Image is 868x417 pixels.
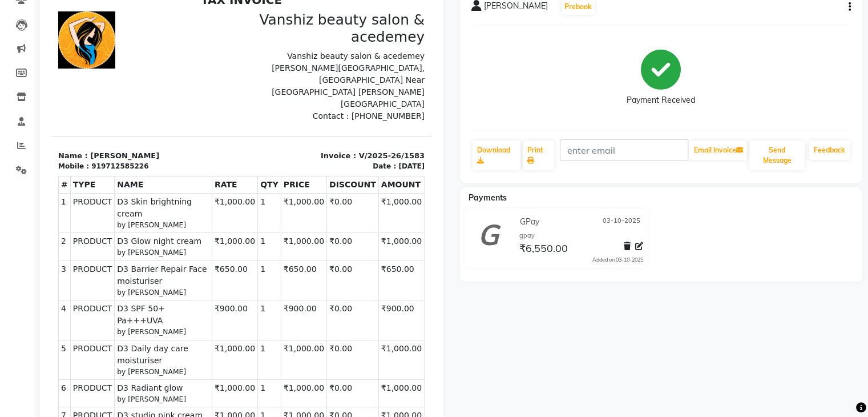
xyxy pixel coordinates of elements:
td: 1 [207,342,230,382]
div: Payment Received [627,94,695,106]
th: NAME [63,179,161,196]
td: 1 [207,235,230,263]
th: RATE [160,179,206,196]
th: # [7,179,19,196]
td: ₹650.00 [229,263,275,302]
span: D3 SPF 50+ Pa+++UVA [66,305,158,329]
td: 1 [207,382,230,409]
td: ₹0.00 [276,196,328,235]
td: ₹900.00 [229,303,275,342]
th: DISCOUNT [276,179,328,196]
td: 1 [7,196,19,235]
td: ₹1,000.00 [327,382,373,409]
td: 2 [7,235,19,263]
span: 03-10-2025 [603,216,640,228]
a: Print [523,141,554,170]
td: ₹1,000.00 [160,196,206,235]
div: 919712585226 [40,163,97,174]
p: Name : [PERSON_NAME] [7,153,183,164]
td: ₹900.00 [327,303,373,342]
td: 1 [207,196,230,235]
th: TYPE [19,179,63,196]
button: Email Invoice [689,141,747,160]
td: 4 [7,303,19,342]
small: by [PERSON_NAME] [66,396,158,407]
td: ₹1,000.00 [327,235,373,263]
td: ₹650.00 [160,263,206,302]
td: PRODUCT [19,235,63,263]
a: Download [473,141,521,170]
td: ₹900.00 [160,303,206,342]
small: by [PERSON_NAME] [66,290,158,300]
td: PRODUCT [19,342,63,382]
div: Mobile : [7,163,38,174]
td: 5 [7,342,19,382]
small: by [PERSON_NAME] [66,222,158,232]
p: Contact : [PHONE_NUMBER] [197,113,373,125]
span: Payments [469,193,507,203]
td: PRODUCT [19,263,63,302]
span: D3 Skin brightning cream [66,198,158,222]
td: PRODUCT [19,196,63,235]
td: ₹1,000.00 [229,235,275,263]
div: [DATE] [347,163,373,174]
td: ₹650.00 [327,263,373,302]
div: Added on 03-10-2025 [592,256,643,264]
small: by [PERSON_NAME] [66,250,158,260]
td: ₹1,000.00 [327,196,373,235]
span: D3 Glow night cream [66,238,158,250]
h3: Vanshiz beauty salon & acedemey [197,14,373,48]
a: Feedback [809,141,850,160]
p: Invoice : V/2025-26/1583 [197,153,373,164]
td: 6 [7,382,19,409]
td: 1 [207,303,230,342]
td: ₹1,000.00 [160,235,206,263]
span: GPay [519,216,539,228]
td: ₹1,000.00 [160,342,206,382]
td: ₹1,000.00 [160,382,206,409]
small: by [PERSON_NAME] [66,329,158,339]
span: D3 Barrier Repair Face moisturiser [66,266,158,290]
td: PRODUCT [19,303,63,342]
div: gpay [519,231,643,240]
td: ₹1,000.00 [229,196,275,235]
span: ₹6,550.00 [519,242,567,258]
td: PRODUCT [19,382,63,409]
th: QTY [207,179,230,196]
td: ₹0.00 [276,342,328,382]
span: D3 Daily day care moisturiser [66,345,158,369]
small: by [PERSON_NAME] [66,369,158,379]
td: 3 [7,263,19,302]
td: 1 [207,263,230,302]
td: ₹0.00 [276,303,328,342]
th: PRICE [229,179,275,196]
span: D3 Radiant glow [66,384,158,396]
td: ₹0.00 [276,382,328,409]
button: Send Message [749,141,805,170]
td: ₹1,000.00 [327,342,373,382]
td: ₹1,000.00 [229,342,275,382]
p: Vanshiz beauty salon & acedemey [PERSON_NAME][GEOGRAPHIC_DATA], [GEOGRAPHIC_DATA] Near [GEOGRAPHI... [197,53,373,113]
input: enter email [560,139,688,161]
td: ₹0.00 [276,263,328,302]
td: ₹0.00 [276,235,328,263]
td: ₹1,000.00 [229,382,275,409]
div: Date : [321,163,345,174]
th: AMOUNT [327,179,373,196]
